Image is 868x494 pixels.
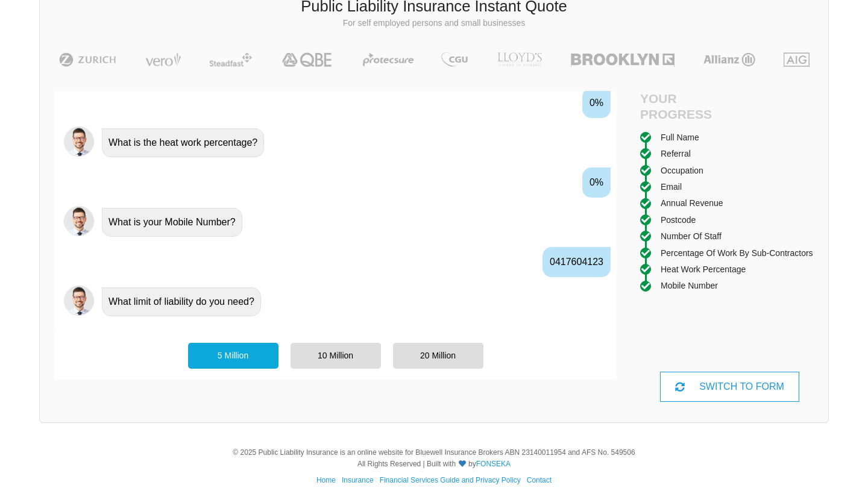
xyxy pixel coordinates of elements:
[275,52,340,67] img: QBE | Public Liability Insurance
[393,343,483,368] div: 20 Million
[582,167,611,198] div: 0%
[102,208,242,237] div: What is your Mobile Number?
[661,246,813,260] div: Percentage of work by sub-contractors
[661,230,722,243] div: Number of staff
[491,52,549,67] img: LLOYD's | Public Liability Insurance
[661,196,723,210] div: Annual Revenue
[291,343,381,368] div: 10 Million
[661,164,703,177] div: Occupation
[188,343,278,368] div: 5 Million
[661,279,718,292] div: Mobile Number
[204,52,257,67] img: Steadfast | Public Liability Insurance
[542,247,611,277] div: 0417604123
[566,52,679,67] img: Brooklyn | Public Liability Insurance
[661,180,682,193] div: Email
[436,52,473,67] img: CGU | Public Liability Insurance
[102,287,261,316] div: What limit of liability do you need?
[527,476,552,484] a: Contact
[661,213,696,227] div: Postcode
[640,91,730,121] h4: Your Progress
[380,476,521,484] a: Financial Services Guide and Privacy Policy
[697,52,761,67] img: Allianz | Public Liability Insurance
[64,286,94,316] img: Chatbot | PLI
[102,128,264,157] div: What is the heat work percentage?
[49,17,819,30] p: For self employed persons and small businesses
[476,460,511,468] a: FONSEKA
[661,263,746,276] div: Heat work percentage
[358,52,419,67] img: Protecsure | Public Liability Insurance
[342,476,374,484] a: Insurance
[64,127,94,157] img: Chatbot | PLI
[661,147,691,160] div: Referral
[316,476,336,484] a: Home
[140,52,186,67] img: Vero | Public Liability Insurance
[582,88,611,118] div: 0%
[54,52,122,67] img: Zurich | Public Liability Insurance
[660,372,800,402] div: SWITCH TO FORM
[661,131,699,144] div: Full Name
[64,206,94,236] img: Chatbot | PLI
[779,52,814,67] img: AIG | Public Liability Insurance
